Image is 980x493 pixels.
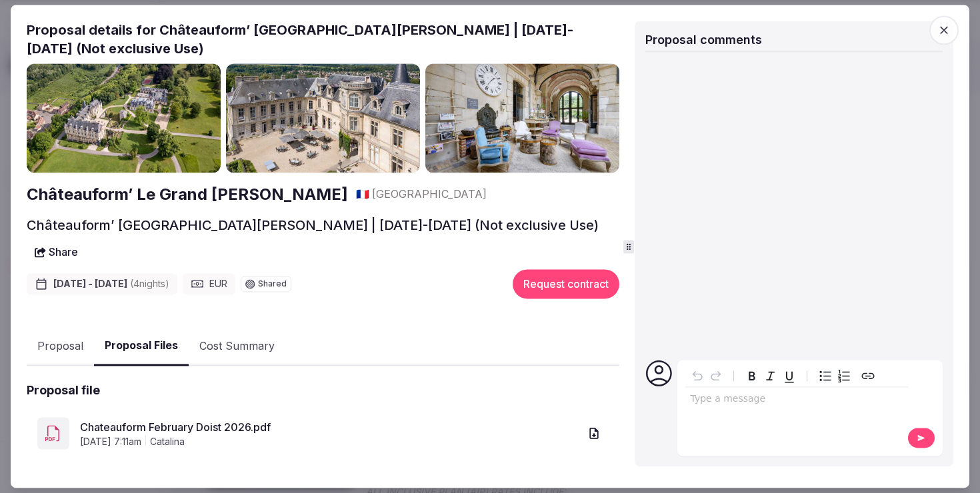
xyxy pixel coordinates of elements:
div: EUR [183,274,235,295]
span: Proposal comments [645,33,762,47]
img: Gallery photo 3 [425,63,619,173]
button: Create link [859,367,877,386]
span: [DATE] 7:11am [80,435,141,448]
img: Gallery photo 1 [27,63,221,173]
button: Underline [780,367,799,386]
button: Bold [743,367,761,386]
button: Proposal Files [94,327,189,366]
span: Catalina [150,435,185,448]
button: Bulleted list [816,367,835,386]
h2: Châteauform’ [GEOGRAPHIC_DATA][PERSON_NAME] | [DATE]-[DATE] (Not exclusive Use) [27,217,599,235]
span: [GEOGRAPHIC_DATA] [372,187,487,202]
h2: Proposal details for Châteauform’ [GEOGRAPHIC_DATA][PERSON_NAME] | [DATE]-[DATE] (Not exclusive Use) [27,21,619,58]
button: Cost Summary [189,327,285,366]
img: Gallery photo 2 [226,63,420,173]
div: editable markdown [685,388,908,414]
button: 🇫🇷 [356,187,369,202]
button: Share [27,241,86,264]
span: 🇫🇷 [356,188,369,201]
div: toggle group [816,367,853,386]
a: Châteauform’ Le Grand [PERSON_NAME] [27,183,348,206]
h2: Proposal file [27,382,100,399]
button: Numbered list [835,367,853,386]
a: Chateauform February Doist 2026.pdf [80,419,579,435]
button: Proposal [27,327,94,366]
span: Shared [258,280,287,288]
span: ( 4 night s ) [130,278,169,290]
button: Request contract [513,270,619,299]
button: Italic [761,367,780,386]
span: [DATE] - [DATE] [53,278,169,291]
